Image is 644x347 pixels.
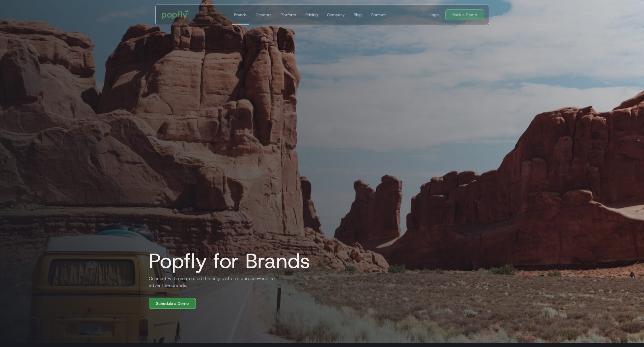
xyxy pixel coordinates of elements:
div: Contact [371,12,385,18]
a: Login [427,12,442,18]
a: Book a Demo [445,9,484,20]
div: Company [327,12,344,18]
div: Pricing [305,12,318,18]
a: Pricing [303,5,320,25]
a: Creators [253,5,273,25]
div: Brands [234,12,246,18]
div: Login [430,12,440,18]
a: Schedule a Demo [149,298,196,309]
div: Blog [354,12,361,18]
h2: Connect with creators on the only platform purpose-built for adventure brands. [144,275,281,289]
a: Brands [231,5,249,25]
h1: Popfly for Brands [144,250,310,272]
a: home [158,6,195,23]
div: Creators [255,12,271,18]
div: Platform [280,12,296,18]
a: Platform [278,5,298,25]
a: Contact [368,5,388,25]
a: Company [324,5,347,25]
a: Blog [351,5,364,25]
